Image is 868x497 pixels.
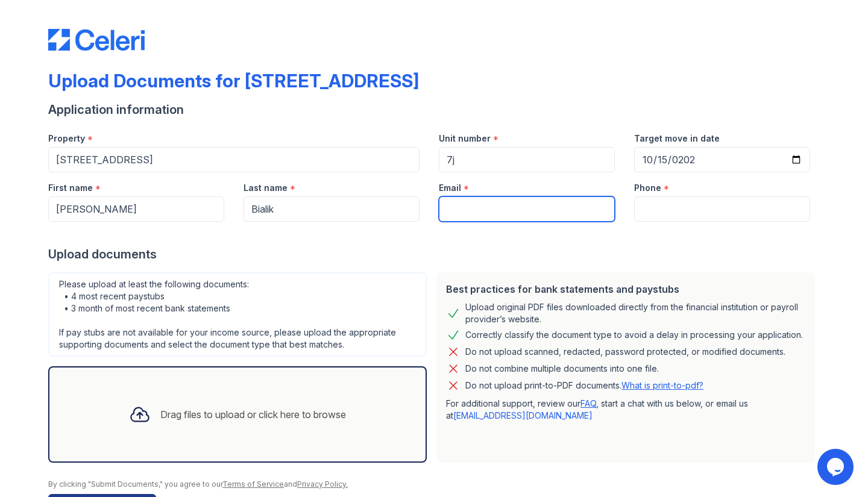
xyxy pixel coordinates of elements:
div: Correctly classify the document type to avoid a delay in processing your application. [465,328,803,342]
a: What is print-to-pdf? [621,380,703,390]
img: CE_Logo_Blue-a8612792a0a2168367f1c8372b55b34899dd931a85d93a1a3d3e32e68fde9ad4.png [48,29,145,51]
div: Application information [48,101,820,118]
iframe: chat widget [817,449,856,485]
div: By clicking "Submit Documents," you agree to our and [48,480,820,489]
div: Drag files to upload or click here to browse [160,407,346,422]
label: Target move in date [634,133,720,145]
div: Best practices for bank statements and paystubs [446,282,805,296]
label: Phone [634,182,661,194]
div: Upload original PDF files downloaded directly from the financial institution or payroll provider’... [465,301,805,325]
label: Last name [244,182,288,194]
p: Do not upload print-to-PDF documents. [465,380,703,392]
div: Do not upload scanned, redacted, password protected, or modified documents. [465,345,785,359]
label: Property [48,133,85,145]
div: Upload documents [48,246,820,263]
label: Unit number [439,133,491,145]
label: First name [48,182,93,194]
a: Privacy Policy. [297,480,348,489]
div: Upload Documents for [STREET_ADDRESS] [48,70,419,92]
div: Please upload at least the following documents: • 4 most recent paystubs • 3 month of most recent... [48,272,427,357]
div: Do not combine multiple documents into one file. [465,361,659,376]
a: [EMAIL_ADDRESS][DOMAIN_NAME] [453,410,593,420]
a: Terms of Service [222,480,284,489]
label: Email [439,182,461,194]
p: For additional support, review our , start a chat with us below, or email us at [446,398,805,422]
a: FAQ [580,398,596,408]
